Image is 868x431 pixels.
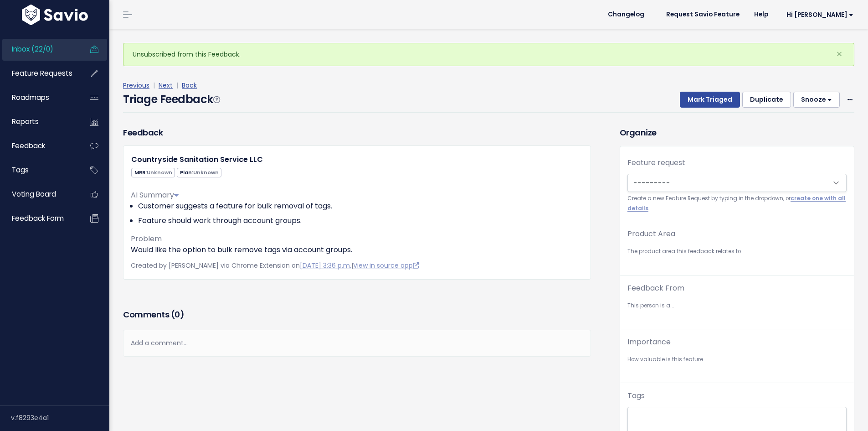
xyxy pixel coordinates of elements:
[786,11,853,18] span: Hi [PERSON_NAME]
[627,390,645,401] label: Tags
[177,168,221,177] span: Plan:
[627,337,671,348] label: Importance
[627,194,847,213] small: Create a new Feature Request by typing in the dropdown, or .
[123,126,163,139] h3: Feedback
[2,160,76,181] a: Tags
[151,81,157,90] span: |
[627,247,847,256] small: The product area this feedback relates to
[2,39,76,60] a: Inbox (22/0)
[2,87,76,108] a: Roadmaps
[147,169,172,176] span: Unknown
[2,111,76,132] a: Reports
[12,44,53,54] span: Inbox (22/0)
[131,190,179,200] span: AI Summary
[300,261,351,270] a: [DATE] 3:36 p.m.
[627,301,847,311] small: This person is a...
[131,234,162,244] span: Problem
[12,165,29,175] span: Tags
[175,81,180,90] span: |
[2,184,76,205] a: Voting Board
[627,228,675,239] label: Product Area
[175,309,180,320] span: 0
[2,208,76,229] a: Feedback form
[131,261,419,270] span: Created by [PERSON_NAME] via Chrome Extension on |
[12,117,39,126] span: Reports
[11,406,109,430] div: v.f8293e4a1
[12,93,49,102] span: Roadmaps
[680,92,740,108] button: Mark Triaged
[742,92,791,108] button: Duplicate
[353,261,419,270] a: View in source app
[836,47,842,62] span: ×
[627,157,685,168] label: Feature request
[123,43,854,66] div: Unsubscribed from this Feedback.
[138,201,583,212] li: Customer suggests a feature for bulk removal of tags.
[659,8,747,21] a: Request Savio Feature
[2,135,76,156] a: Feedback
[12,213,64,223] span: Feedback form
[193,169,219,176] span: Unknown
[776,8,861,22] a: Hi [PERSON_NAME]
[608,11,644,18] span: Changelog
[123,330,591,357] div: Add a comment...
[12,189,56,199] span: Voting Board
[12,141,45,151] span: Feedback
[131,154,263,165] a: Countryside Sanitation Service LLC
[827,43,852,65] button: Close
[793,92,840,108] button: Snooze
[123,81,149,90] a: Previous
[2,63,76,84] a: Feature Requests
[747,8,776,21] a: Help
[159,81,173,90] a: Next
[627,195,846,212] a: create one with all details
[138,215,583,226] li: Feature should work through account groups.
[123,91,220,108] h4: Triage Feedback
[627,283,684,294] label: Feedback From
[182,81,197,90] a: Back
[20,5,90,25] img: logo-white.9d6f32f41409.svg
[131,244,583,255] p: Would like the option to bulk remove tags via account groups.
[620,126,854,139] h3: Organize
[627,355,847,364] small: How valuable is this feature
[123,308,591,321] h3: Comments ( )
[12,68,72,78] span: Feature Requests
[131,168,175,177] span: MRR:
